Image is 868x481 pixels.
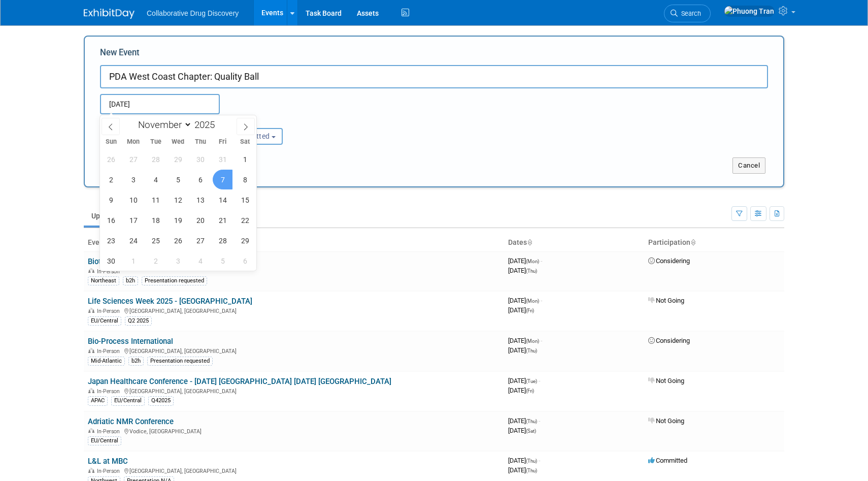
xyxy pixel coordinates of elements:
span: [DATE] [508,257,542,265]
span: November 19, 2025 [168,210,188,230]
span: - [541,297,542,304]
div: EU/Central [111,396,145,405]
span: (Mon) [526,338,539,344]
span: November 30, 2025 [101,251,121,271]
span: November 20, 2025 [190,210,210,230]
input: Start Date - End Date [100,94,220,114]
span: [DATE] [508,267,537,274]
div: [GEOGRAPHIC_DATA], [GEOGRAPHIC_DATA] [88,466,500,474]
span: [DATE] [508,337,542,344]
span: November 23, 2025 [101,231,121,250]
span: October 30, 2025 [190,149,210,169]
a: L&L at MBC [88,457,128,466]
div: Presentation requested [147,357,213,366]
input: Year [192,119,222,131]
span: (Fri) [526,308,534,313]
span: (Mon) [526,259,539,264]
div: b2h [123,276,138,285]
span: Not Going [648,417,684,425]
img: In-Person Event [88,308,94,313]
a: Adriatic NMR Conference [88,417,174,426]
select: Month [133,118,192,131]
span: (Thu) [526,468,537,473]
div: [GEOGRAPHIC_DATA], [GEOGRAPHIC_DATA] [88,306,500,314]
span: (Mon) [526,298,539,304]
img: ExhibitDay [84,9,135,19]
span: November 26, 2025 [168,231,188,250]
img: In-Person Event [88,468,94,473]
span: November 5, 2025 [168,170,188,189]
div: Presentation requested [142,276,207,285]
span: November 18, 2025 [146,210,165,230]
span: November 9, 2025 [101,190,121,210]
span: October 31, 2025 [213,149,232,169]
span: November 11, 2025 [146,190,165,210]
span: November 4, 2025 [146,170,165,189]
span: Committed [648,457,687,464]
th: Event [84,234,504,251]
div: Vodice, [GEOGRAPHIC_DATA] [88,427,500,435]
span: In-Person [97,468,123,474]
span: November 6, 2025 [190,170,210,189]
span: (Tue) [526,378,537,384]
div: Q42025 [148,396,174,405]
label: New Event [100,47,140,62]
a: Life Sciences Week 2025 - [GEOGRAPHIC_DATA] [88,297,252,306]
span: December 5, 2025 [213,251,232,271]
span: Thu [189,139,212,145]
span: Tue [145,139,167,145]
span: Not Going [648,297,684,304]
div: Northeast [88,276,119,285]
span: November 15, 2025 [235,190,255,210]
input: Name of Trade Show / Conference [100,65,768,88]
th: Dates [504,234,644,251]
span: [DATE] [508,346,537,354]
span: November 17, 2025 [123,210,143,230]
span: (Thu) [526,268,537,274]
span: Mon [122,139,145,145]
a: Search [664,5,711,22]
a: Bio-Process International [88,337,173,346]
span: December 2, 2025 [146,251,165,271]
span: October 27, 2025 [123,149,143,169]
div: Q2 2025 [125,316,152,326]
span: - [541,257,542,265]
span: November 14, 2025 [213,190,232,210]
span: December 6, 2025 [235,251,255,271]
img: In-Person Event [88,428,94,433]
span: December 3, 2025 [168,251,188,271]
span: Sun [100,139,122,145]
div: Mid-Atlantic [88,357,125,366]
span: - [541,337,542,344]
span: Collaborative Drug Discovery [147,9,239,17]
span: [DATE] [508,377,540,384]
span: [DATE] [508,417,540,425]
span: November 8, 2025 [235,170,255,189]
span: November 22, 2025 [235,210,255,230]
a: Upcoming177 [84,206,146,226]
span: November 27, 2025 [190,231,210,250]
a: Sort by Participation Type [690,238,695,246]
span: November 28, 2025 [213,231,232,250]
span: (Thu) [526,419,537,424]
div: b2h [128,357,144,366]
span: Sat [234,139,256,145]
div: Attendance / Format: [100,114,198,127]
span: Search [678,10,701,17]
span: [DATE] [508,387,534,394]
span: In-Person [97,388,123,395]
span: In-Person [97,308,123,314]
span: Considering [648,257,690,265]
img: In-Person Event [88,388,94,393]
span: December 4, 2025 [190,251,210,271]
span: In-Person [97,348,123,355]
span: Fri [212,139,234,145]
img: Phuong Tran [724,6,775,17]
span: (Thu) [526,458,537,464]
span: November 21, 2025 [213,210,232,230]
span: November 7, 2025 [213,170,232,189]
span: In-Person [97,268,123,275]
span: November 16, 2025 [101,210,121,230]
span: Not Going [648,377,684,384]
span: November 1, 2025 [235,149,255,169]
